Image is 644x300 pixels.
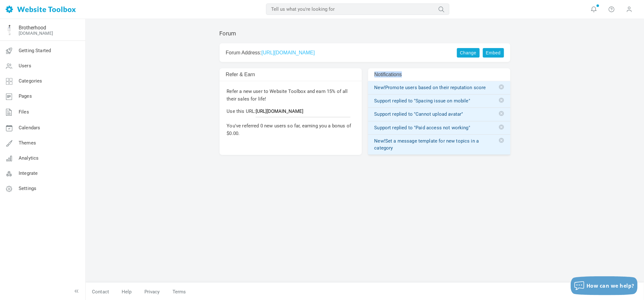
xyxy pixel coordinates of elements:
span: How can we help? [586,282,635,289]
span: Users [19,63,31,69]
span: Delete notification [499,98,504,103]
span: Getting Started [19,48,51,53]
span: Integrate [19,170,38,176]
input: Tell us what you're looking for [266,3,449,15]
a: Support replied to "Cannot upload avatar" [374,111,504,118]
a: Help [115,286,138,297]
a: Privacy [138,286,166,297]
p: Use this URL: [227,107,355,117]
a: Change [457,48,480,58]
span: Calendars [19,125,40,131]
span: Analytics [19,155,39,161]
a: Terms [166,286,186,297]
a: [DOMAIN_NAME] [19,31,53,36]
a: New!Set a message template for new topics in a category [374,138,504,151]
a: Brotherhood [19,25,46,31]
a: Support replied to "Spacing issue on mobile" [374,98,504,104]
span: Settings [19,186,36,191]
img: Facebook%20Profile%20Pic%20Guy%20Blue%20Best.png [4,25,14,35]
p: Refer a new user to Website Toolbox and earn 15% of all their sales for life! [227,88,355,103]
a: Contact [86,286,115,297]
h2: Notifications [374,71,478,77]
a: New!Promote users based on their reputation score [374,84,504,91]
span: Delete notification [499,138,504,143]
span: Files [19,109,29,115]
span: Delete notification [499,84,504,89]
a: Embed [483,48,504,58]
h2: Forum Address: [226,50,448,56]
button: How can we help? [571,276,638,295]
a: Support replied to "Paid access not working" [374,125,504,131]
h2: Refer & Earn [226,71,330,77]
span: Themes [19,140,36,146]
p: You've referred 0 new users so far, earning you a bonus of $0.00. [227,122,355,137]
span: Delete notification [499,111,504,116]
span: New! [374,85,386,90]
a: [URL][DOMAIN_NAME] [261,50,315,55]
h1: Forum [220,30,236,37]
span: Delete notification [499,125,504,130]
span: Categories [19,78,42,84]
span: Pages [19,93,32,99]
span: New! [374,138,386,144]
